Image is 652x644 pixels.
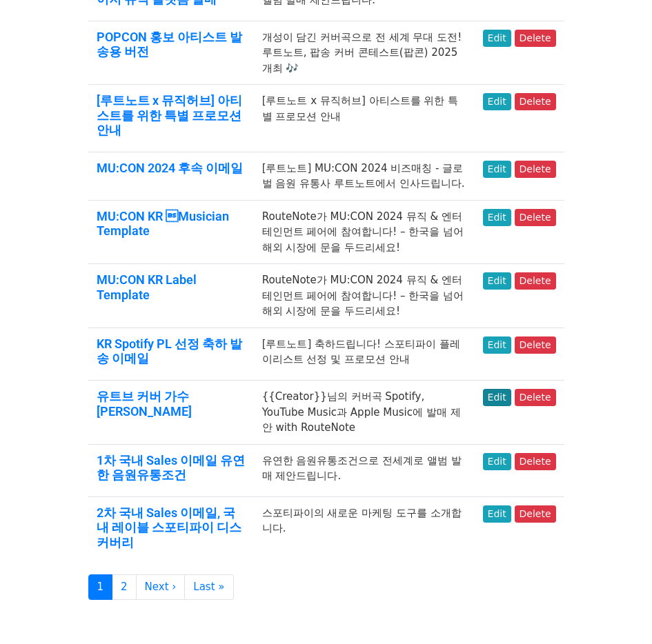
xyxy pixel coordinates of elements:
[254,328,475,380] td: [루트노트] 축하드립니다! 스포티파이 플레이리스트 선정 및 프로모션 안내
[483,336,511,354] a: Edit
[483,505,511,523] a: Edit
[254,444,475,496] td: 유연한 음원유통조건으로 전세계로 앨범 발매 제안드립니다.
[254,200,475,264] td: RouteNote가 MU:CON 2024 뮤직 & 엔터테인먼트 페어에 참여합니다! – 한국을 넘어 해외 시장에 문을 두드리세요!
[97,389,192,419] a: 유트브 커버 가수 [PERSON_NAME]
[112,574,137,600] a: 2
[483,93,511,110] a: Edit
[515,505,556,523] a: Delete
[97,272,197,302] a: MU:CON KR Label Template
[97,93,242,137] a: [루트노트 x 뮤직허브] 아티스트를 위한 특별 프로모션 안내
[136,574,186,600] a: Next ›
[483,209,511,226] a: Edit
[483,161,511,178] a: Edit
[583,578,652,644] iframe: Chat Widget
[97,209,229,239] a: MU:CON KR Musician Template
[254,496,475,563] td: 스포티파이의 새로운 마케팅 도구를 소개합니다.
[97,505,241,550] a: 2차 국내 Sales 이메일, 국내 레이블 스포티파이 디스커버리
[515,453,556,470] a: Delete
[97,336,242,366] a: KR Spotify PL 선정 축하 발송 이메일
[483,389,511,406] a: Edit
[515,161,556,178] a: Delete
[254,152,475,200] td: [루트노트] MU:CON 2024 비즈매칭 - 글로벌 음원 유통사 루트노트에서 인사드립니다.
[515,93,556,110] a: Delete
[254,21,475,85] td: 개성이 담긴 커버곡으로 전 세계 무대 도전! 루트노트, 팝송 커버 콘테스트(팝콘) 2025 개최 🎶
[88,574,113,600] a: 1
[97,453,245,483] a: 1차 국내 Sales 이메일 유연한 음원유통조건
[515,389,556,406] a: Delete
[97,30,242,59] a: POPCON 홍보 아티스트 발송용 버전
[483,453,511,470] a: Edit
[515,272,556,290] a: Delete
[483,30,511,47] a: Edit
[515,30,556,47] a: Delete
[515,336,556,354] a: Delete
[515,209,556,226] a: Delete
[254,264,475,328] td: RouteNote가 MU:CON 2024 뮤직 & 엔터테인먼트 페어에 참여합니다! – 한국을 넘어 해외 시장에 문을 두드리세요!
[254,85,475,152] td: [루트노트 x 뮤직허브] 아티스트를 위한 특별 프로모션 안내
[483,272,511,290] a: Edit
[184,574,233,600] a: Last »
[254,381,475,445] td: {{Creator}}님의 커버곡 Spotify, YouTube Music과 Apple Music에 발매 제안 with RouteNote
[97,161,243,175] a: MU:CON 2024 후속 이메일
